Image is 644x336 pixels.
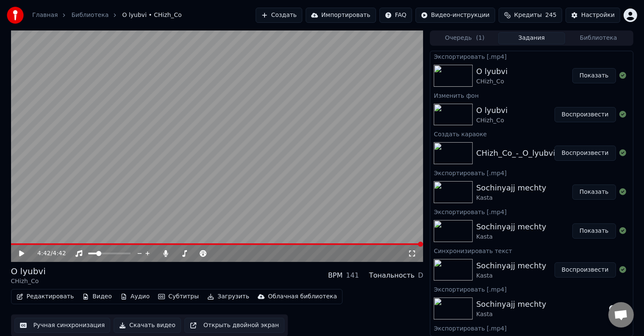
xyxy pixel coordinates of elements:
button: Видео [79,291,115,303]
div: Sochinyajj mechty [476,260,546,272]
div: Экспортировать [.mp4] [430,323,633,333]
div: Экспортировать [.mp4] [430,284,633,294]
a: Главная [32,11,58,19]
span: ( 1 ) [476,34,485,42]
div: Экспортировать [.mp4] [430,51,633,61]
div: CHizh_Co_-_O_lyubvi_47951786 [476,147,598,159]
div: O lyubvi [476,105,507,116]
div: Изменить фон [430,90,633,100]
div: Синхронизировать текст [430,245,633,256]
span: 4:42 [37,249,50,258]
div: / [37,249,58,258]
div: Kasta [476,233,546,241]
button: Воспроизвести [555,262,616,278]
button: Аудио [117,291,153,303]
div: CHizh_Co [476,77,507,86]
button: Ручная синхронизация [14,318,111,333]
div: CHizh_Co [476,116,507,125]
button: Показать [572,185,616,200]
span: Кредиты [514,11,542,19]
div: O lyubvi [476,66,507,77]
span: 4:42 [53,249,66,258]
div: Настройки [581,11,615,19]
div: Kasta [476,310,546,319]
button: Задания [498,32,565,44]
div: Sochinyajj mechty [476,221,546,233]
button: Создать [256,8,302,23]
button: Показать [572,223,616,239]
div: Создать караоке [430,129,633,139]
div: Облачная библиотека [268,292,337,301]
nav: breadcrumb [32,11,182,19]
div: BPM [328,270,343,281]
button: Открыть двойной экран [184,318,284,333]
div: Kasta [476,194,546,202]
button: Настройки [566,8,620,23]
div: Sochinyajj mechty [476,182,546,194]
span: 245 [545,11,557,19]
span: O lyubvi • CHizh_Co [122,11,182,19]
div: Sochinyajj mechty [476,298,546,310]
button: Видео-инструкции [415,8,495,23]
button: Импортировать [306,8,376,23]
button: Воспроизвести [555,146,616,161]
div: D [418,270,423,281]
button: Показать [572,68,616,83]
button: FAQ [379,8,412,23]
img: youka [7,7,24,24]
button: Скачать видео [114,318,181,333]
button: Очередь [431,32,498,44]
button: Воспроизвести [555,107,616,122]
div: Kasta [476,272,546,280]
button: Субтитры [155,291,202,303]
div: 141 [346,270,359,281]
div: CHizh_Co [11,277,46,286]
button: Загрузить [204,291,253,303]
div: Экспортировать [.mp4] [430,207,633,217]
div: Экспортировать [.mp4] [430,168,633,178]
div: O lyubvi [11,265,46,277]
a: Библиотека [71,11,109,19]
a: Открытый чат [608,302,634,328]
button: Кредиты245 [499,8,562,23]
div: Тональность [369,270,415,281]
button: Библиотека [565,32,632,44]
button: Редактировать [13,291,78,303]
